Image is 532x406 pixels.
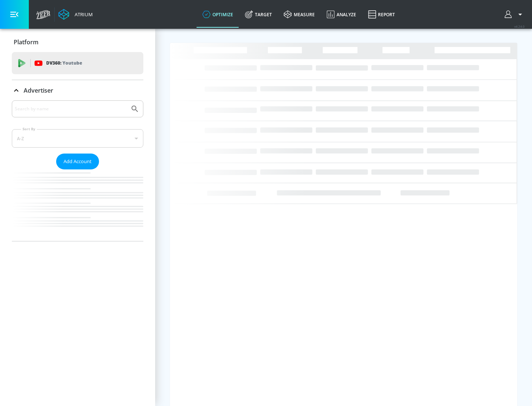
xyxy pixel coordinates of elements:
[12,169,143,241] nav: list of Advertiser
[62,59,82,67] p: Youtube
[12,100,143,241] div: Advertiser
[24,86,53,94] p: Advertiser
[12,32,143,52] div: Platform
[278,1,321,28] a: measure
[21,127,37,131] label: Sort By
[72,11,93,18] div: Atrium
[197,1,239,28] a: optimize
[12,52,143,74] div: DV360: Youtube
[321,1,362,28] a: Analyze
[14,38,38,46] p: Platform
[362,1,401,28] a: Report
[58,9,93,20] a: Atrium
[64,157,92,166] span: Add Account
[239,1,278,28] a: Target
[56,154,99,169] button: Add Account
[15,104,127,114] input: Search by name
[12,80,143,101] div: Advertiser
[12,129,143,148] div: A-Z
[514,24,525,28] span: v 4.24.0
[46,59,82,67] p: DV360:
